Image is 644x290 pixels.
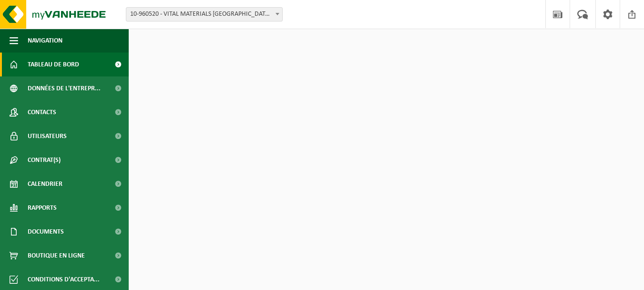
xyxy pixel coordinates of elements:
span: Navigation [28,29,62,53]
span: Contrat(s) [28,148,61,172]
span: Tableau de bord [28,53,79,76]
span: Données de l'entrepr... [28,76,101,100]
span: 10-960520 - VITAL MATERIALS BELGIUM S.A. - TILLY [126,8,282,21]
span: Calendrier [28,172,62,196]
span: Rapports [28,196,57,220]
span: Utilisateurs [28,124,67,148]
span: 10-960520 - VITAL MATERIALS BELGIUM S.A. - TILLY [126,7,283,21]
span: Boutique en ligne [28,244,85,268]
span: Documents [28,220,64,244]
span: Contacts [28,100,56,124]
